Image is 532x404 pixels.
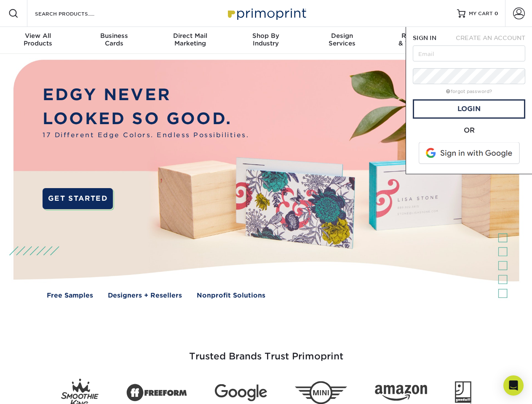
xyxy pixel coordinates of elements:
h3: Trusted Brands Trust Primoprint [20,331,513,372]
div: Marketing [152,32,228,47]
input: SEARCH PRODUCTS..... [34,8,116,19]
a: Designers + Resellers [108,291,182,300]
a: BusinessCards [76,27,152,54]
span: Shop By [228,32,304,40]
span: Design [304,32,380,40]
div: Open Intercom Messenger [503,375,524,396]
p: LOOKED SO GOOD. [43,107,249,131]
div: OR [413,125,525,136]
div: Industry [228,32,304,47]
a: Shop ByIndustry [228,27,304,54]
span: SIGN IN [413,35,436,41]
input: Email [413,45,525,61]
a: Resources& Templates [380,27,456,54]
span: Business [76,32,152,40]
a: GET STARTED [43,188,113,209]
p: EDGY NEVER [43,83,249,107]
img: Google [215,384,267,401]
a: DesignServices [304,27,380,54]
a: Nonprofit Solutions [197,291,265,300]
div: Cards [76,32,152,47]
div: & Templates [380,32,456,47]
a: forgot password? [446,89,492,94]
span: Resources [380,32,456,40]
div: Services [304,32,380,47]
span: Direct Mail [152,32,228,40]
span: 0 [495,11,498,16]
a: Login [413,99,525,119]
a: Direct MailMarketing [152,27,228,54]
span: MY CART [469,10,493,17]
img: Primoprint [224,4,308,22]
a: Free Samples [47,291,93,300]
span: CREATE AN ACCOUNT [456,35,525,41]
img: Amazon [375,385,427,401]
img: Goodwill [455,381,471,404]
span: 17 Different Edge Colors. Endless Possibilities. [43,130,249,140]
